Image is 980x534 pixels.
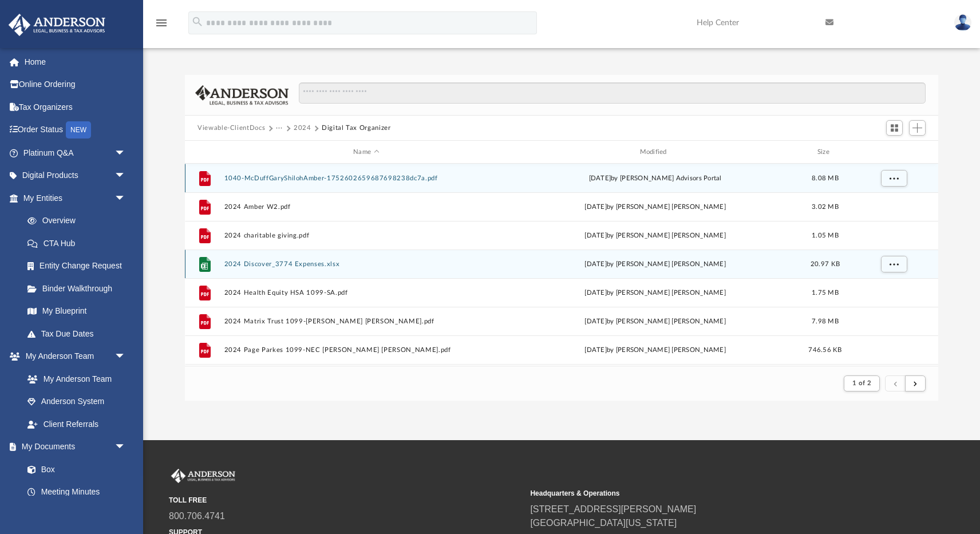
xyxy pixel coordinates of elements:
[811,261,840,267] span: 20.97 KB
[191,15,204,28] i: search
[8,50,143,73] a: Home
[114,141,137,165] span: arrow_drop_down
[114,345,137,369] span: arrow_drop_down
[513,202,797,212] div: [DATE] by [PERSON_NAME] [PERSON_NAME]
[224,346,508,354] button: 2024 Page Parkes 1099-NEC [PERSON_NAME] [PERSON_NAME].pdf
[169,469,238,484] img: Anderson Advisors Platinum Portal
[881,256,907,273] button: More options
[66,121,91,139] div: NEW
[812,318,839,325] span: 7.98 MB
[197,123,265,133] button: Viewable-ClientDocs
[513,288,797,298] div: [DATE] by [PERSON_NAME] [PERSON_NAME]
[16,300,137,323] a: My Blueprint
[909,120,926,136] button: Add
[185,164,938,366] div: grid
[513,345,797,355] div: [DATE] by [PERSON_NAME] [PERSON_NAME]
[16,255,143,278] a: Entity Change Request
[852,380,871,386] span: 1 of 2
[812,232,839,239] span: 1.05 MB
[8,164,143,187] a: Digital Productsarrow_drop_down
[114,436,137,459] span: arrow_drop_down
[16,277,143,300] a: Binder Walkthrough
[530,518,677,528] a: [GEOGRAPHIC_DATA][US_STATE]
[803,147,848,157] div: Size
[513,231,797,241] div: [DATE] by [PERSON_NAME] [PERSON_NAME]
[844,375,880,391] button: 1 of 2
[224,147,508,157] div: Name
[808,347,841,353] span: 746.56 KB
[8,345,137,368] a: My Anderson Teamarrow_drop_down
[16,390,137,413] a: Anderson System
[812,175,839,181] span: 8.08 MB
[812,290,839,296] span: 1.75 MB
[224,203,508,211] button: 2024 Amber W2.pdf
[530,504,696,514] a: [STREET_ADDRESS][PERSON_NAME]
[276,123,283,133] button: ···
[16,413,137,436] a: Client Referrals
[155,16,168,30] i: menu
[954,14,971,31] img: User Pic
[169,495,522,505] small: TOLL FREE
[16,367,132,390] a: My Anderson Team
[16,458,132,481] a: Box
[8,118,143,142] a: Order StatusNEW
[16,209,143,232] a: Overview
[169,511,225,521] a: 800.706.4741
[513,173,797,184] div: [DATE] by [PERSON_NAME] Advisors Portal
[224,260,508,268] button: 2024 Discover_3774 Expenses.xlsx
[812,204,839,210] span: 3.02 MB
[16,481,137,504] a: Meeting Minutes
[114,164,137,188] span: arrow_drop_down
[114,187,137,210] span: arrow_drop_down
[513,259,797,270] div: [DATE] by [PERSON_NAME] [PERSON_NAME]
[881,170,907,187] button: More options
[16,232,143,255] a: CTA Hub
[190,147,219,157] div: id
[8,73,143,96] a: Online Ordering
[886,120,903,136] button: Switch to Grid View
[224,232,508,239] button: 2024 charitable giving.pdf
[224,289,508,296] button: 2024 Health Equity HSA 1099-SA.pdf
[16,322,143,345] a: Tax Due Dates
[513,317,797,327] div: [DATE] by [PERSON_NAME] [PERSON_NAME]
[5,14,109,36] img: Anderson Advisors Platinum Portal
[530,488,883,499] small: Headquarters & Operations
[8,96,143,118] a: Tax Organizers
[8,141,143,164] a: Platinum Q&Aarrow_drop_down
[299,82,926,104] input: Search files and folders
[224,318,508,325] button: 2024 Matrix Trust 1099-[PERSON_NAME] [PERSON_NAME].pdf
[853,147,933,157] div: id
[8,187,143,209] a: My Entitiesarrow_drop_down
[513,147,797,157] div: Modified
[8,436,137,458] a: My Documentsarrow_drop_down
[224,175,508,182] button: 1040-McDuffGaryShilohAmber-1752602659687698238dc7a.pdf
[322,123,391,133] button: Digital Tax Organizer
[155,22,168,30] a: menu
[294,123,311,133] button: 2024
